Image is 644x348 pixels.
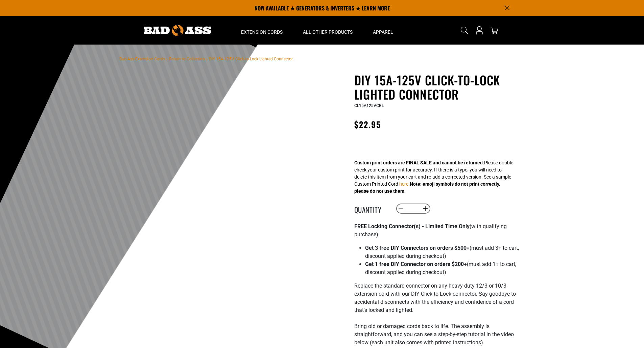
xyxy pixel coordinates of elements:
h1: DIY 15A-125V Click-to-Lock Lighted Connector [354,73,520,101]
span: CL15A125VCBL [354,103,384,108]
span: (with qualifying purchase) [354,223,507,238]
summary: Apparel [363,16,403,45]
strong: Get 3 free DIY Connectors on orders $500+ [365,245,470,251]
summary: Search [459,25,470,36]
img: Bad Ass Extension Cords [144,25,211,36]
strong: Note: emoji symbols do not print correctly, please do not use them. [354,181,500,194]
strong: Custom print orders are FINAL SALE and cannot be returned. [354,160,484,165]
span: $22.95 [354,118,381,130]
span: Extension Cords [241,29,283,35]
span: › [166,57,168,61]
span: (must add 1+ to cart, discount applied during checkout) [365,261,516,275]
a: Return to Collection [169,57,205,61]
span: (must add 3+ to cart, discount applied during checkout) [365,245,519,259]
strong: FREE Locking Connector(s) - Limited Time Only [354,223,470,230]
nav: breadcrumbs [119,55,293,63]
summary: All Other Products [293,16,363,45]
div: Please double check your custom print for accuracy. If there is a typo, you will need to delete t... [354,159,513,195]
span: DIY 15A-125V Click-to-Lock Lighted Connector [209,57,293,61]
strong: Get 1 free DIY Connector on orders $200+ [365,261,467,267]
span: All Other Products [303,29,353,35]
span: › [206,57,208,61]
summary: Extension Cords [231,16,293,45]
span: Apparel [373,29,393,35]
button: here [399,181,408,188]
a: Bad Ass Extension Cords [119,57,165,61]
label: Quantity [354,204,388,213]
